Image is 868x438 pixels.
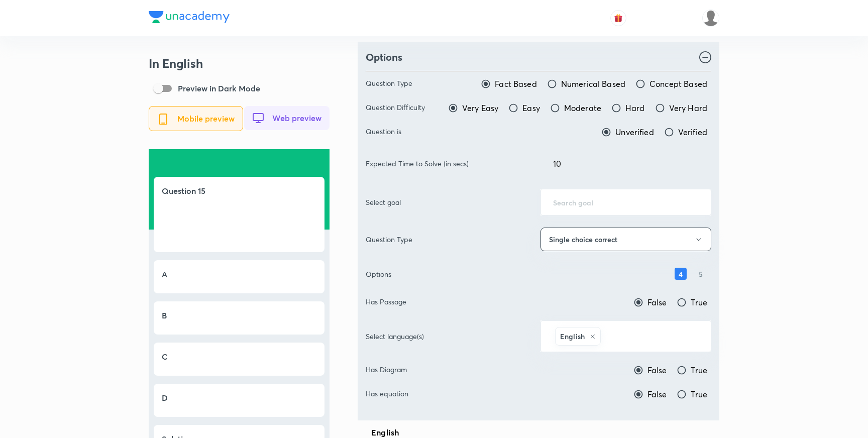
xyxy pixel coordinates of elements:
img: avatar [614,14,623,23]
span: Numerical Based [561,78,625,90]
button: Open [705,201,707,203]
span: True [691,364,707,376]
p: Question Type [366,234,412,245]
p: Has Passage [366,296,406,308]
span: Very Easy [462,102,498,114]
span: Very Hard [669,102,707,114]
p: Expected Time to Solve (in secs) [366,158,469,169]
h3: In English [149,56,330,71]
span: False [647,364,667,376]
p: Has equation [366,388,408,400]
img: Ajit [702,10,719,27]
span: Unverified [615,126,654,138]
p: Preview in Dark Mode [178,82,260,94]
span: Mobile preview [177,114,235,123]
h6: English [560,331,585,342]
span: Verified [678,126,707,138]
button: avatar [610,10,626,26]
button: Open [705,336,707,338]
span: False [647,296,667,308]
span: True [691,296,707,308]
p: Question Type [366,78,412,90]
span: Web preview [272,114,321,123]
button: Single choice correct [540,228,711,251]
h6: 5 [695,268,707,280]
span: False [647,388,667,400]
span: Easy [522,102,540,114]
span: Moderate [564,102,601,114]
span: Fact Based [495,78,537,90]
h5: B [162,309,167,321]
input: Search goal [553,197,699,207]
span: Concept Based [649,78,707,90]
h4: Options [366,50,402,65]
p: Options [366,269,391,279]
a: Company Logo [149,11,230,26]
span: Hard [625,102,645,114]
h5: Question 15 [162,185,316,197]
h5: D [162,392,168,404]
input: in secs [541,151,711,176]
h5: A [162,268,167,280]
h5: C [162,351,168,363]
p: Select language(s) [366,331,424,342]
p: Question is [366,126,401,138]
p: Has Diagram [366,364,407,376]
span: True [691,388,707,400]
h6: 4 [675,268,687,280]
img: Company Logo [149,11,230,23]
p: Question Difficulty [366,102,425,114]
p: Select goal [366,197,401,207]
